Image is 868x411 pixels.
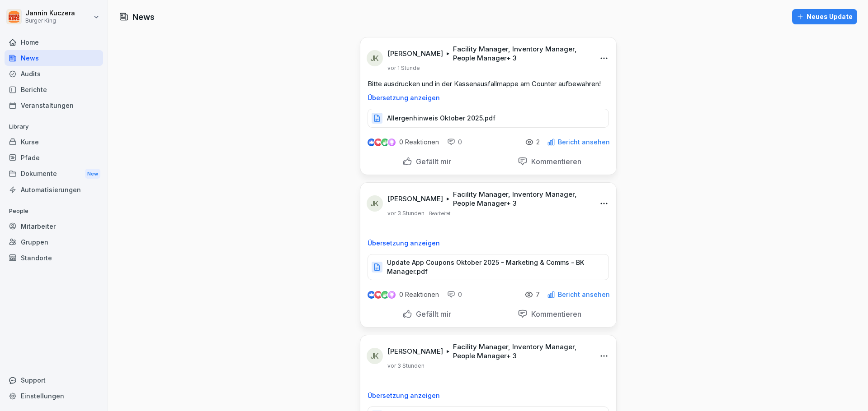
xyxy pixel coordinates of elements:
[5,388,103,404] a: Einstellungen
[368,79,609,89] p: Bitte ausdrucken und in der Kassenausfallmappe am Counter aufbewahren!
[399,139,439,146] p: 0 Reaktionen
[797,12,853,22] div: Neues Update
[399,291,439,298] p: 0 Reaktionen
[5,182,103,198] a: Automatisierungen
[5,120,103,134] p: Library
[375,291,382,298] img: love
[429,210,450,217] p: Bearbeitet
[536,139,540,146] p: 2
[5,166,103,182] a: DokumenteNew
[85,169,100,179] div: New
[132,11,155,23] h1: News
[453,342,589,360] p: Facility Manager, Inventory Manager, People Manager + 3
[5,150,103,166] a: Pfade
[368,240,609,247] p: Übersetzung anzeigen
[447,138,462,147] div: 0
[368,94,609,102] p: Übersetzung anzeigen
[387,347,443,356] p: [PERSON_NAME]
[5,66,103,82] a: Audits
[368,265,609,274] a: Update App Coupons Oktober 2025 - Marketing & Comms - BK Manager.pdf
[5,82,103,97] a: Berichte
[387,65,420,72] p: vor 1 Stunde
[5,166,103,182] div: Dokumente
[381,139,389,146] img: celebrate
[387,49,443,58] p: [PERSON_NAME]
[412,157,451,166] p: Gefällt mir
[453,45,589,63] p: Facility Manager, Inventory Manager, People Manager + 3
[528,309,581,319] p: Kommentieren
[5,218,103,234] a: Mitarbeiter
[528,157,581,166] p: Kommentieren
[375,139,382,146] img: love
[387,210,425,217] p: vor 3 Stunden
[5,204,103,218] p: People
[5,97,103,113] a: Veranstaltungen
[368,139,375,146] img: like
[387,114,495,123] p: Allergenhinweis Oktober 2025.pdf
[536,291,540,298] p: 7
[453,190,589,208] p: Facility Manager, Inventory Manager, People Manager + 3
[447,290,462,299] div: 0
[5,234,103,250] a: Gruppen
[387,258,599,276] p: Update App Coupons Oktober 2025 - Marketing & Comms - BK Manager.pdf
[388,138,396,146] img: inspiring
[25,18,75,24] p: Burger King
[367,195,383,212] div: JK
[387,194,443,203] p: [PERSON_NAME]
[5,34,103,50] a: Home
[387,362,425,369] p: vor 3 Stunden
[381,291,389,299] img: celebrate
[558,139,610,146] p: Bericht ansehen
[5,50,103,66] a: News
[368,392,609,399] p: Übersetzung anzeigen
[25,9,75,17] p: Jannin Kuczera
[367,50,383,66] div: JK
[5,372,103,388] div: Support
[368,291,375,298] img: like
[5,250,103,266] a: Standorte
[558,291,610,298] p: Bericht ansehen
[792,9,857,24] button: Neues Update
[412,309,451,319] p: Gefällt mir
[5,134,103,150] a: Kurse
[388,291,396,299] img: inspiring
[367,348,383,364] div: JK
[368,116,609,125] a: Allergenhinweis Oktober 2025.pdf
